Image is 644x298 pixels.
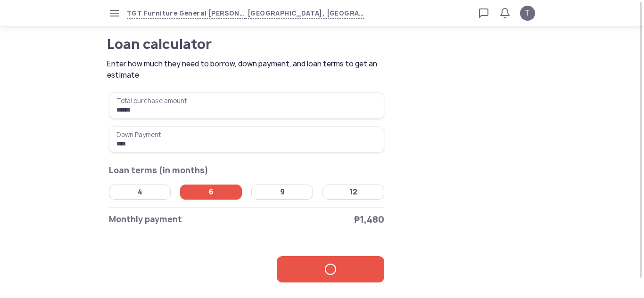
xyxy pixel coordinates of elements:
[127,8,364,19] button: TGT Furniture General [PERSON_NAME][GEOGRAPHIC_DATA], [GEOGRAPHIC_DATA], [GEOGRAPHIC_DATA][PERSON...
[109,92,384,119] input: Total purchase amount
[209,187,214,197] div: 6
[127,8,246,19] span: TGT Furniture General [PERSON_NAME]
[520,6,535,21] button: T
[109,213,182,226] span: Monthly payment
[107,38,350,51] h1: Loan calculator
[525,8,530,19] span: T
[354,213,384,226] span: ₱1,480
[138,187,142,197] div: 4
[349,187,357,197] div: 12
[246,8,364,19] span: [GEOGRAPHIC_DATA], [GEOGRAPHIC_DATA], [GEOGRAPHIC_DATA][PERSON_NAME], [GEOGRAPHIC_DATA], [GEOGRAP...
[280,187,285,197] div: 9
[107,58,388,81] span: Enter how much they need to borrow, down payment, and loan terms to get an estimate
[109,164,384,177] h2: Loan terms (in months)
[109,126,384,153] input: Down Payment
